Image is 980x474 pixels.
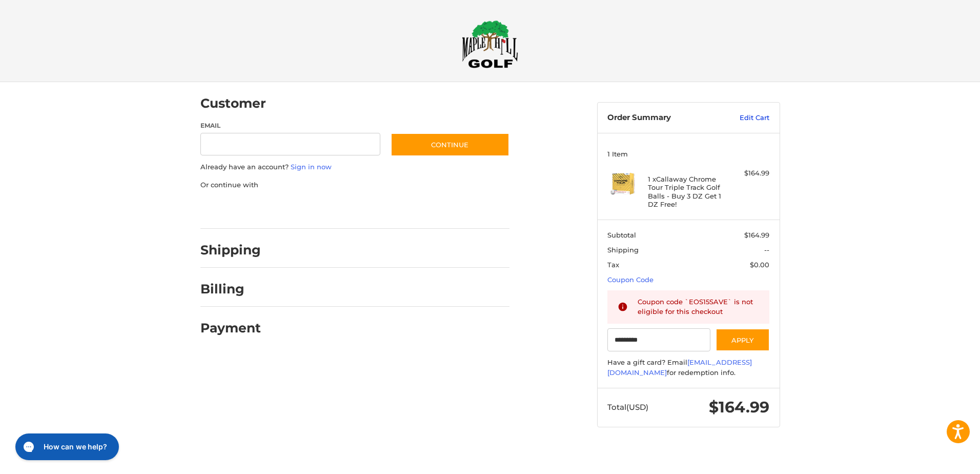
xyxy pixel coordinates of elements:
[200,281,260,297] h2: Billing
[391,133,509,156] button: Continue
[607,358,752,377] a: [EMAIL_ADDRESS][DOMAIN_NAME]
[200,242,261,258] h2: Shipping
[200,320,261,336] h2: Payment
[197,200,274,219] iframe: PayPal-paypal
[607,113,718,123] h3: Order Summary
[607,358,769,378] div: Have a gift card? Email for redemption info.
[744,231,769,239] span: $164.99
[284,200,361,219] iframe: PayPal-paylater
[200,180,509,190] p: Or continue with
[607,246,639,254] span: Shipping
[291,163,332,171] a: Sign in now
[607,402,648,412] span: Total (USD)
[709,398,769,417] span: $164.99
[200,162,509,172] p: Already have an account?
[764,246,769,254] span: --
[462,20,518,68] img: Maple Hill Golf
[607,261,619,269] span: Tax
[607,231,636,239] span: Subtotal
[607,275,654,284] a: Coupon Code
[716,328,770,351] button: Apply
[729,168,769,179] div: $164.99
[200,121,381,130] label: Email
[638,297,760,317] div: Coupon code `EOS15SAVE` is not eligible for this checkout
[607,328,710,351] input: Gift Certificate or Coupon Code
[718,113,769,123] a: Edit Cart
[10,430,122,464] iframe: Gorgias live chat messenger
[750,261,769,269] span: $0.00
[371,200,447,219] iframe: PayPal-venmo
[607,150,769,158] h3: 1 Item
[648,175,726,208] h4: 1 x Callaway Chrome Tour Triple Track Golf Balls - Buy 3 DZ Get 1 DZ Free!
[200,95,266,111] h2: Customer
